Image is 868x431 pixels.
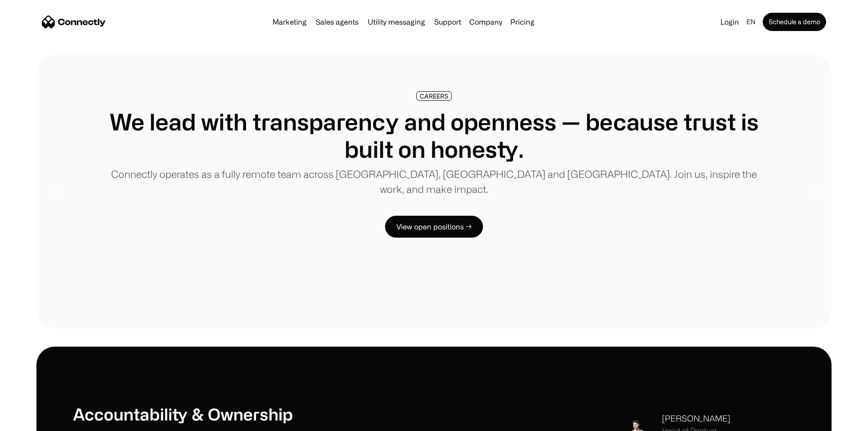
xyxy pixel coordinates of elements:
[109,108,759,163] h1: We lead with transparency and openness — because trust is built on honesty.
[746,16,755,28] div: en
[662,412,730,425] div: [PERSON_NAME]
[73,404,434,424] h1: Accountability & Ownership
[312,18,362,26] a: Sales agents
[269,18,310,26] a: Marketing
[469,16,502,28] div: Company
[717,16,743,28] a: Login
[420,93,448,99] div: CAREERS
[385,216,483,238] a: View open positions →
[431,18,465,26] a: Support
[109,166,759,197] p: Connectly operates as a fully remote team across [GEOGRAPHIC_DATA], [GEOGRAPHIC_DATA] and [GEOGRA...
[507,18,538,26] a: Pricing
[364,18,429,26] a: Utility messaging
[763,13,826,31] a: Schedule a demo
